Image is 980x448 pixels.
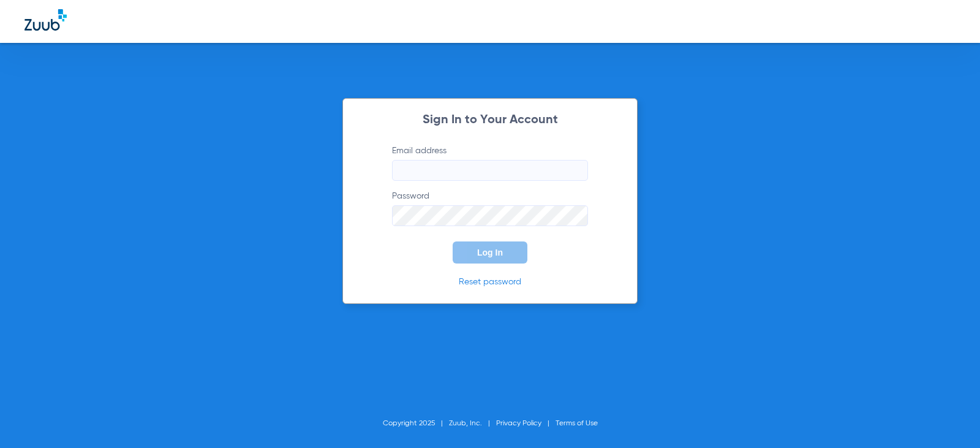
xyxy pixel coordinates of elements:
[383,417,449,430] li: Copyright 2025
[392,145,588,181] label: Email address
[392,160,588,181] input: Email address
[459,278,521,286] a: Reset password
[24,9,67,31] img: Zuub Logo
[392,205,588,226] input: Password
[477,248,503,257] span: Log In
[496,420,541,427] a: Privacy Policy
[556,420,598,427] a: Terms of Use
[392,190,588,226] label: Password
[374,114,606,126] h2: Sign In to Your Account
[449,417,496,430] li: Zuub, Inc.
[453,241,527,264] button: Log In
